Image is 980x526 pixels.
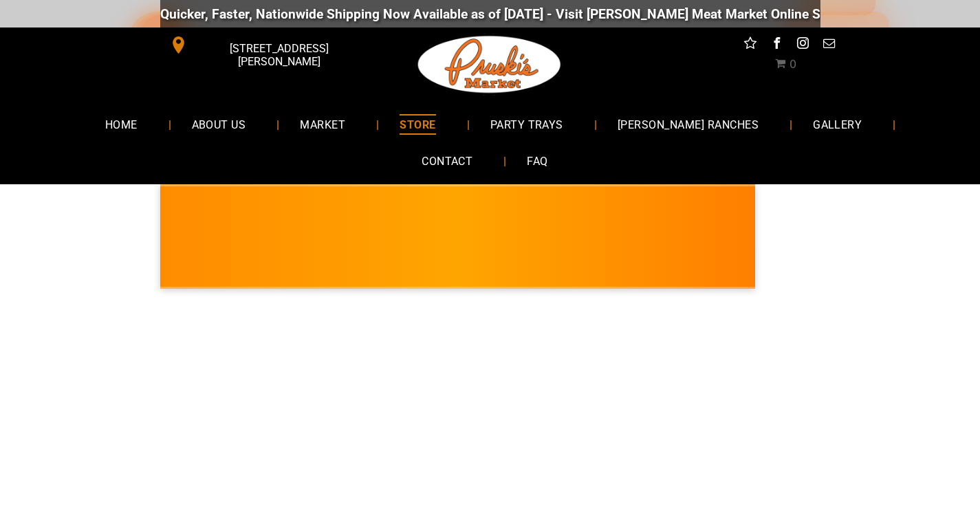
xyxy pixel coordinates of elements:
a: email [820,34,838,56]
a: MARKET [279,106,366,142]
a: [STREET_ADDRESS][PERSON_NAME] [160,34,371,56]
a: facebook [767,34,785,56]
span: 0 [790,58,796,71]
a: CONTACT [401,143,493,179]
a: HOME [85,106,158,142]
a: GALLERY [792,106,882,142]
a: Social network [741,34,759,56]
span: [STREET_ADDRESS][PERSON_NAME] [190,35,367,75]
a: STORE [379,106,456,142]
a: FAQ [506,143,568,179]
a: instagram [794,34,812,56]
a: [DOMAIN_NAME][URL] [664,6,798,22]
a: ABOUT US [171,106,267,142]
a: [PERSON_NAME] RANCHES [597,106,779,142]
img: Pruski-s+Market+HQ+Logo2-1920w.png [415,28,564,102]
a: PARTY TRAYS [470,106,584,142]
span: [PERSON_NAME] MARKET [485,246,755,268]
